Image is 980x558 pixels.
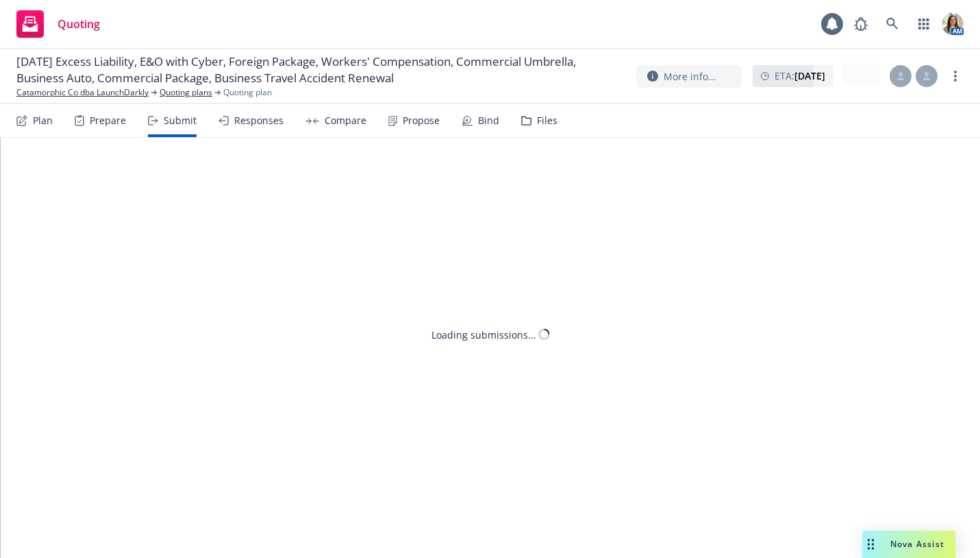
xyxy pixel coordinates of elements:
div: Files [537,115,557,126]
a: Quoting [11,5,105,43]
div: Bind [478,115,499,126]
button: Nova Assist [862,531,955,558]
div: Loading submissions... [431,327,536,341]
a: Quoting plans [160,86,212,99]
a: Switch app [910,10,938,38]
button: More info... [636,65,742,88]
div: Submit [164,115,197,126]
div: Propose [403,115,440,126]
img: photo [942,13,964,35]
a: Catamorphic Co dba LaunchDarkly [16,86,149,99]
div: Plan [33,115,53,126]
div: Responses [234,115,284,126]
div: Prepare [90,115,126,126]
span: More info... [664,69,716,84]
strong: [DATE] [794,69,825,82]
a: Report a Bug [847,10,875,38]
span: Quoting [58,19,100,29]
div: Drag to move [862,531,879,558]
div: Compare [325,115,366,126]
span: ETA : [775,69,825,83]
span: Quoting plan [223,86,272,99]
a: more [947,68,964,84]
span: Nova Assist [890,538,944,550]
a: Search [879,10,906,38]
span: [DATE] Excess Liability, E&O with Cyber, Foreign Package, Workers' Compensation, Commercial Umbre... [16,53,625,86]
